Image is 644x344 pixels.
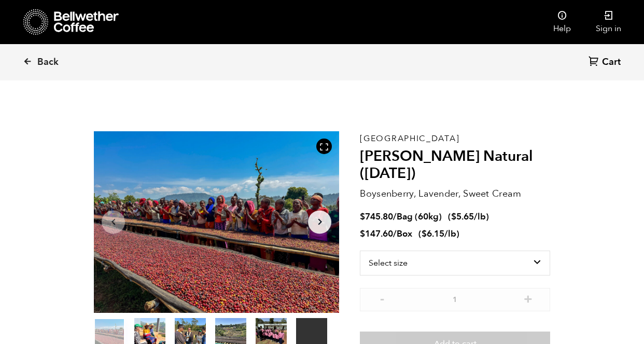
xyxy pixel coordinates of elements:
bdi: 6.15 [422,228,444,240]
span: Back [37,56,59,68]
h2: [PERSON_NAME] Natural ([DATE]) [360,148,550,183]
span: Box [397,228,412,240]
span: / [393,211,397,223]
span: $ [360,228,365,240]
span: Cart [602,56,621,68]
span: /lb [444,228,456,240]
p: Boysenberry, Lavender, Sweet Cream [360,187,550,201]
a: Cart [589,56,623,70]
span: $ [422,228,427,240]
span: $ [451,211,456,223]
span: /lb [474,211,486,223]
span: / [393,228,397,240]
button: + [522,293,535,304]
span: ( ) [448,211,489,223]
bdi: 745.80 [360,211,393,223]
span: Bag (60kg) [397,211,442,223]
bdi: 147.60 [360,228,393,240]
bdi: 5.65 [451,211,474,223]
span: ( ) [418,228,459,240]
button: - [375,293,388,304]
span: $ [360,211,365,223]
